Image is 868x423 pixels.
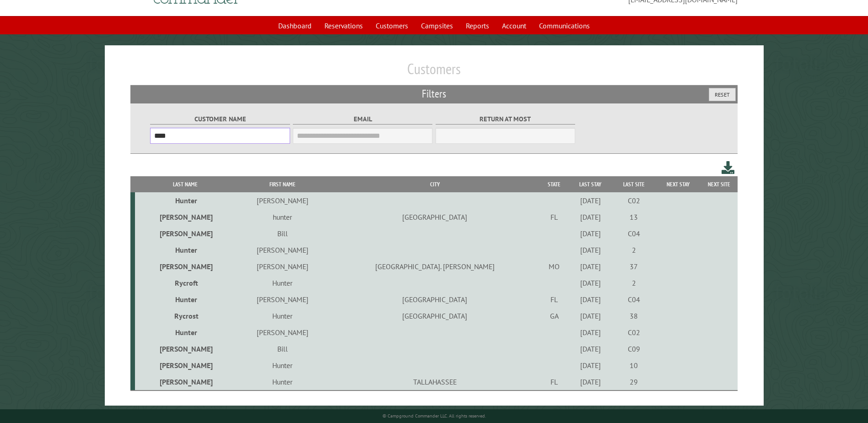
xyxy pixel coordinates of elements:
[540,258,568,275] td: MO
[612,225,655,242] td: C04
[236,192,330,209] td: [PERSON_NAME]
[135,275,235,291] td: Rycroft
[612,357,655,374] td: 10
[436,114,575,125] label: Return at most
[236,341,330,357] td: Bill
[135,308,235,324] td: Rycrost
[701,176,738,192] th: Next Site
[135,176,235,192] th: Last Name
[568,176,612,192] th: Last Stay
[236,242,330,258] td: [PERSON_NAME]
[329,308,540,324] td: [GEOGRAPHIC_DATA]
[370,17,414,34] a: Customers
[135,291,235,308] td: Hunter
[612,258,655,275] td: 37
[570,377,611,386] div: [DATE]
[135,357,235,374] td: [PERSON_NAME]
[570,344,611,353] div: [DATE]
[612,275,655,291] td: 2
[612,374,655,390] td: 29
[135,192,235,209] td: Hunter
[236,176,330,192] th: First Name
[293,114,432,125] label: Email
[236,209,330,225] td: hunter
[570,212,611,222] div: [DATE]
[236,308,330,324] td: Hunter
[273,17,317,34] a: Dashboard
[540,176,568,192] th: State
[329,258,540,275] td: [GEOGRAPHIC_DATA]. [PERSON_NAME]
[135,324,235,341] td: Hunter
[135,225,235,242] td: [PERSON_NAME]
[460,17,495,34] a: Reports
[612,291,655,308] td: C04
[135,209,235,225] td: [PERSON_NAME]
[570,196,611,205] div: [DATE]
[236,225,330,242] td: Bill
[329,176,540,192] th: City
[709,88,736,101] button: Reset
[150,114,290,125] label: Customer Name
[722,159,735,176] a: Download this customer list (.csv)
[135,242,235,258] td: Hunter
[496,17,532,34] a: Account
[570,311,611,320] div: [DATE]
[415,17,458,34] a: Campsites
[534,17,595,34] a: Communications
[236,374,330,390] td: Hunter
[130,85,737,103] h2: Filters
[612,308,655,324] td: 38
[135,374,235,390] td: [PERSON_NAME]
[329,374,540,390] td: TALLAHASSEE
[655,176,701,192] th: Next Stay
[612,324,655,341] td: C02
[236,275,330,291] td: Hunter
[236,291,330,308] td: [PERSON_NAME]
[236,258,330,275] td: [PERSON_NAME]
[135,341,235,357] td: [PERSON_NAME]
[540,209,568,225] td: FL
[570,245,611,255] div: [DATE]
[540,308,568,324] td: GA
[329,291,540,308] td: [GEOGRAPHIC_DATA]
[612,192,655,209] td: C02
[329,209,540,225] td: [GEOGRAPHIC_DATA]
[570,361,611,370] div: [DATE]
[612,209,655,225] td: 13
[570,229,611,238] div: [DATE]
[570,295,611,304] div: [DATE]
[135,258,235,275] td: [PERSON_NAME]
[130,60,737,85] h1: Customers
[383,413,486,419] small: © Campground Commander LLC. All rights reserved.
[540,291,568,308] td: FL
[236,324,330,341] td: [PERSON_NAME]
[612,242,655,258] td: 2
[319,17,368,34] a: Reservations
[570,278,611,287] div: [DATE]
[612,341,655,357] td: C09
[540,374,568,390] td: FL
[236,357,330,374] td: Hunter
[612,176,655,192] th: Last Site
[570,328,611,337] div: [DATE]
[570,262,611,271] div: [DATE]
